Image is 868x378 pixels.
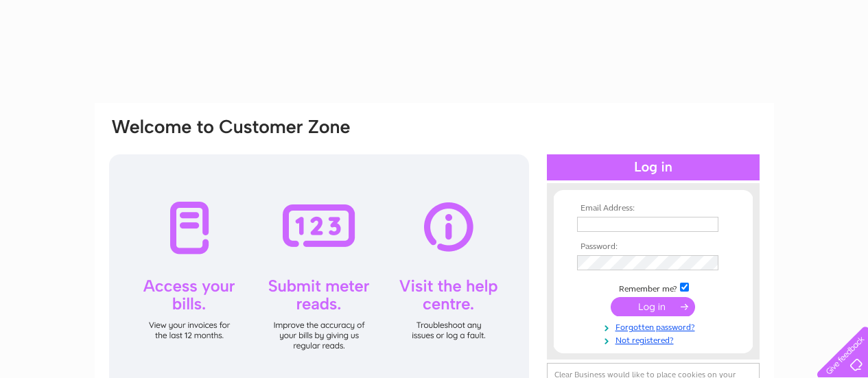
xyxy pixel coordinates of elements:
input: Submit [611,297,695,316]
th: Password: [574,242,733,252]
a: Not registered? [577,333,733,346]
td: Remember me? [574,281,733,294]
a: Forgotten password? [577,320,733,333]
th: Email Address: [574,204,733,213]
